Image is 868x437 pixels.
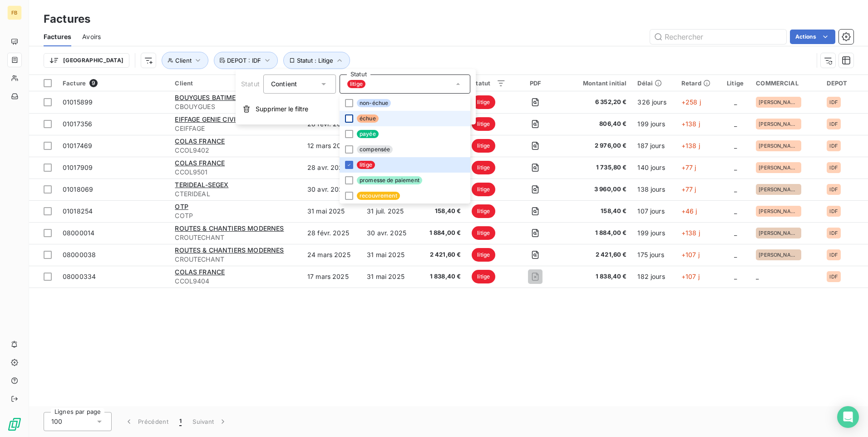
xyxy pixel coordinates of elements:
span: IDF [829,121,838,127]
td: 12 mars 2025 [302,135,361,157]
span: litige [347,80,365,88]
td: 31 mai 2025 [361,244,419,266]
div: Litige [725,79,745,87]
span: _ [734,273,737,280]
span: litige [472,117,495,131]
span: litige [472,139,495,153]
button: 1 [174,412,187,431]
td: 28 févr. 2025 [302,222,361,244]
span: compensée [357,145,393,154]
td: 30 avr. 2025 [361,222,419,244]
span: IDF [829,209,838,214]
span: _ [756,273,759,280]
td: 187 jours [632,135,676,157]
td: 182 jours [632,266,676,288]
span: Statut [241,80,260,88]
span: ROUTES & CHANTIERS MODERNES [175,224,284,232]
td: 107 jours [632,200,676,222]
span: BOUYGUES BATIMENT IDF S27X [175,94,276,101]
span: 6 352,20 € [565,98,626,107]
span: 08000334 [63,273,96,280]
span: 158,40 € [565,207,626,216]
span: 2 976,00 € [565,141,626,150]
td: 28 avr. 2025 [302,157,361,179]
span: 3 960,00 € [565,185,626,194]
span: _ [734,98,737,106]
span: COLAS FRANCE [175,159,225,167]
span: CCOL9402 [175,146,296,155]
span: CCOL9501 [175,168,296,177]
span: 01017356 [63,120,92,128]
div: Retard [681,79,715,87]
span: échue [357,114,379,123]
span: EIFFAGE GENIE CIVIL [175,115,239,123]
span: 1 838,40 € [424,272,461,281]
h3: Factures [44,11,90,27]
span: COLAS FRANCE [175,268,225,276]
div: Open Intercom Messenger [837,406,859,428]
span: IDF [829,230,838,236]
span: [PERSON_NAME] [759,165,799,170]
span: Contient [271,80,297,88]
td: 140 jours [632,157,676,179]
span: 1 884,00 € [424,228,461,238]
span: TERIDEAL-SEGEX [175,181,228,189]
span: OTP [175,203,188,210]
span: +107 j [681,273,700,280]
span: _ [734,142,737,149]
span: litige [472,161,495,174]
span: CCOL9404 [175,277,296,286]
span: CROUTECHANT [175,255,296,264]
div: Statut [472,79,505,87]
span: IDF [829,252,838,258]
span: [PERSON_NAME] [759,121,799,127]
span: litige [357,161,375,169]
span: litige [472,270,495,283]
button: DEPOT : IDF [214,52,278,69]
span: _ [734,185,737,193]
span: COTP [175,211,296,220]
span: 1 [179,417,182,426]
span: 08000014 [63,229,94,237]
div: PDF [517,79,555,87]
span: 100 [51,417,62,426]
span: CTERIDEAL [175,189,296,199]
td: 326 jours [632,91,676,113]
button: Suivant [187,412,233,431]
span: 1 838,40 € [565,272,626,281]
span: COLAS FRANCE [175,137,225,145]
span: _ [734,164,737,171]
span: 01018254 [63,207,93,215]
span: _ [734,120,737,128]
span: [PERSON_NAME] [759,230,799,236]
span: 806,40 € [565,119,626,129]
div: Client [175,79,296,87]
td: 31 juil. 2025 [361,200,419,222]
span: +77 j [681,185,696,193]
span: non-échue [357,99,391,107]
span: +138 j [681,229,700,237]
span: _ [734,251,737,258]
span: promesse de paiement [357,176,422,184]
span: Client [175,57,192,64]
span: litige [472,226,495,240]
button: Actions [790,30,835,44]
span: payée [357,130,379,138]
span: Factures [44,32,71,41]
div: Délai [637,79,670,87]
td: 17 mars 2025 [302,266,361,288]
span: +77 j [681,164,696,171]
span: +258 j [681,98,701,106]
button: Supprimer le filtre [236,99,476,119]
span: 01015899 [63,98,93,106]
span: CROUTECHANT [175,233,296,242]
span: IDF [829,274,838,279]
div: FB [7,5,22,20]
span: IDF [829,187,838,192]
span: 01018069 [63,185,93,193]
span: 1 884,00 € [565,228,626,238]
span: 2 421,60 € [424,250,461,259]
span: [PERSON_NAME] [759,252,799,258]
span: Avoirs [82,32,101,41]
span: [PERSON_NAME] [759,99,799,105]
